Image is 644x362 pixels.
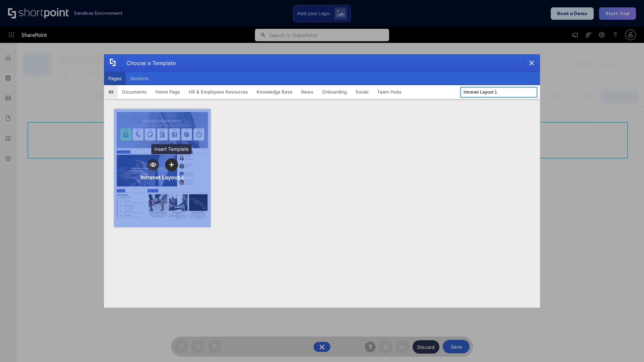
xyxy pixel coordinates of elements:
[141,174,184,181] div: Intranet Layout 1
[151,85,184,99] button: Home Page
[126,72,153,85] button: Sections
[184,85,252,99] button: HR & Employees Resources
[118,85,151,99] button: Documents
[104,85,118,99] button: All
[318,85,351,99] button: Onboarding
[610,330,644,362] iframe: Chat Widget
[104,72,126,85] button: Pages
[373,85,406,99] button: Team Hubs
[104,54,540,308] div: template selector
[252,85,297,99] button: Knowledge Base
[297,85,318,99] button: News
[351,85,373,99] button: Social
[460,87,537,98] input: Search
[121,55,176,71] div: Choose a Template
